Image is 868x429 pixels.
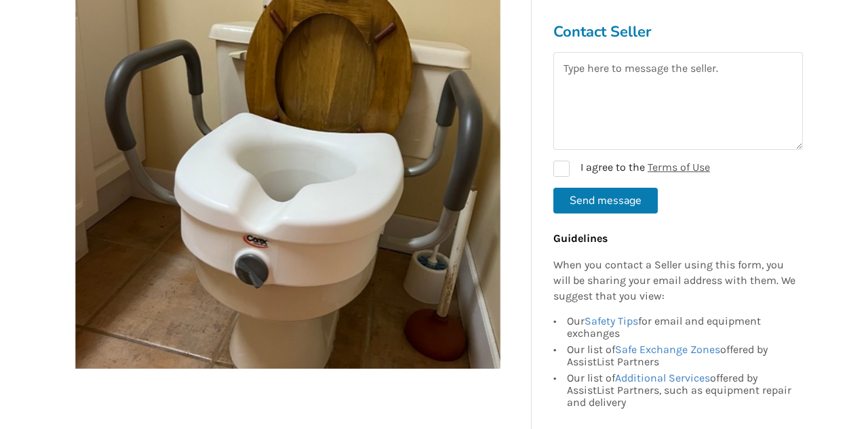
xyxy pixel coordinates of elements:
b: Guidelines [553,232,608,245]
h3: Contact Seller [553,22,803,41]
label: I agree to the [553,161,710,177]
div: Our list of offered by AssistList Partners, such as equipment repair and delivery [567,370,796,409]
a: Safety Tips [585,314,638,327]
button: Send message [553,188,658,213]
a: Safe Exchange Zones [615,343,720,356]
a: Additional Services [615,371,710,384]
a: Terms of Use [648,161,710,173]
div: Our list of offered by AssistList Partners [567,342,796,370]
p: When you contact a Seller using this form, you will be sharing your email address with them. We s... [553,258,796,304]
div: Our for email and equipment exchanges [567,315,796,342]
